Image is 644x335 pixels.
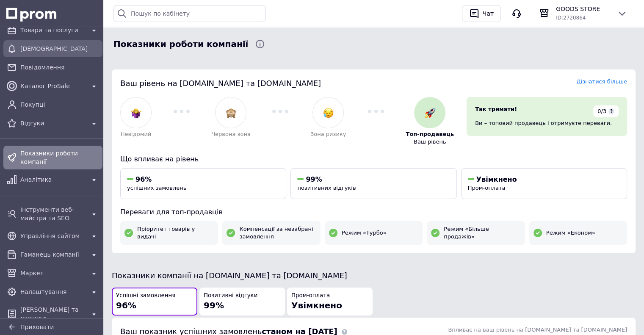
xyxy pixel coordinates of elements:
[448,327,627,333] span: Впливає на ваш рівень на [DOMAIN_NAME] та [DOMAIN_NAME]
[468,185,506,191] span: Пром-оплата
[475,106,517,112] span: Так тримати!
[20,26,86,34] span: Товари та послуги
[20,82,86,90] span: Каталог ProSale
[239,225,316,241] span: Компенсації за незабрані замовлення
[204,292,257,300] span: Позитивні відгуки
[127,185,186,191] span: успішних замовлень
[476,175,517,183] span: Увімкнено
[556,5,610,13] span: GOODS STORE
[20,324,54,330] span: Приховати
[20,175,86,184] span: Аналітика
[131,108,141,118] img: :woman-shrugging:
[291,292,330,300] span: Пром-оплата
[121,130,152,138] span: Невідомий
[297,185,356,191] span: позитивних відгуків
[323,108,334,118] img: :disappointed_relieved:
[204,300,224,310] span: 99%
[481,7,495,20] div: Чат
[20,305,86,322] span: [PERSON_NAME] та рахунки
[546,229,595,237] span: Режим «Економ»
[20,250,86,259] span: Гаманець компанії
[20,100,99,109] span: Покупці
[20,63,99,72] span: Повідомлення
[576,78,627,85] a: Дізнатися більше
[20,288,86,296] span: Налаштування
[287,288,373,316] button: Пром-оплатаУвімкнено
[414,138,446,146] span: Ваш рівень
[120,155,199,163] span: Що впливає на рівень
[425,108,435,118] img: :rocket:
[113,5,266,22] input: Пошук по кабінету
[135,175,152,183] span: 96%
[20,205,86,222] span: Інструменти веб-майстра та SEO
[116,292,175,300] span: Успішні замовлення
[137,225,214,241] span: Пріоритет товарів у видачі
[20,119,86,127] span: Відгуки
[211,130,251,138] span: Червона зона
[120,208,223,216] span: Переваги для топ-продавців
[444,225,520,241] span: Режим «Більше продажів»
[112,288,197,316] button: Успішні замовлення96%
[120,168,286,199] button: 96%успішних замовлень
[120,79,321,88] span: Ваш рівень на [DOMAIN_NAME] та [DOMAIN_NAME]
[112,271,347,280] span: Показники компанії на [DOMAIN_NAME] та [DOMAIN_NAME]
[608,108,614,114] span: ?
[342,229,387,237] span: Режим «Турбо»
[475,119,619,127] div: Ви – топовий продавець і отримуєте переваги.
[116,300,136,310] span: 96%
[461,168,627,199] button: УвімкненоПром-оплата
[593,105,619,117] div: 0/3
[306,175,322,183] span: 99%
[20,269,86,277] span: Маркет
[20,149,99,166] span: Показники роботи компанії
[290,168,456,199] button: 99%позитивних відгуків
[291,300,342,310] span: Увімкнено
[556,15,586,21] span: ID: 2720864
[310,130,346,138] span: Зона ризику
[226,108,236,118] img: :see_no_evil:
[462,5,501,22] button: Чат
[20,44,99,53] span: [DEMOGRAPHIC_DATA]
[199,288,285,316] button: Позитивні відгуки99%
[406,130,454,138] span: Топ-продавець
[20,232,86,240] span: Управління сайтом
[113,38,248,50] span: Показники роботи компанії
